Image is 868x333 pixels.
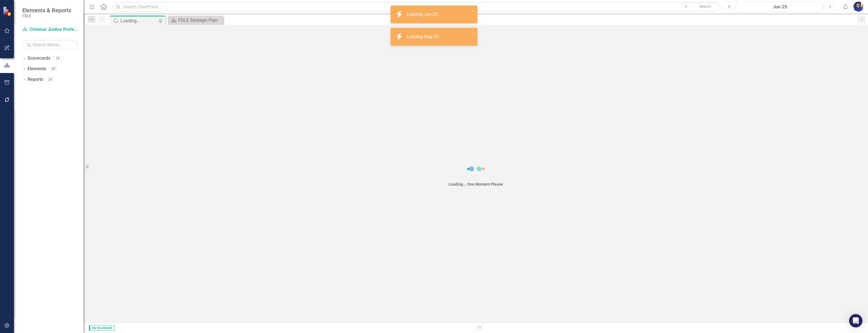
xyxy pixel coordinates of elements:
span: Search [699,4,711,9]
small: FDLE [22,14,71,18]
span: Elements & Reports [22,7,71,14]
div: Open Intercom Messenger [849,314,862,327]
div: Loading May-25... [407,34,443,40]
img: Somi Akter [853,2,863,12]
button: Jun-25 [736,2,823,12]
a: Reports [28,76,43,83]
div: FDLE Strategic Plan [178,17,222,24]
div: Jun-25 [738,4,821,10]
button: Search [691,3,719,11]
a: Elements [28,66,46,72]
div: Loading... [120,17,157,24]
img: ClearPoint Strategy [2,6,13,16]
input: Search ClearPoint... [113,2,720,12]
a: Criminal Justice Professionalism, Standards & Training Services [22,26,78,33]
a: FDLE Strategic Plan [169,17,222,24]
button: close [471,30,475,37]
input: Search Below... [22,40,78,50]
div: Loading Jun-25... [407,11,442,18]
div: 45 [49,67,58,71]
div: Loading... One Moment Please [448,181,503,187]
span: By Scorecard [89,325,114,331]
a: Scorecards [28,55,50,62]
div: 18 [53,56,62,61]
div: 20 [46,77,55,82]
button: close [471,8,475,14]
